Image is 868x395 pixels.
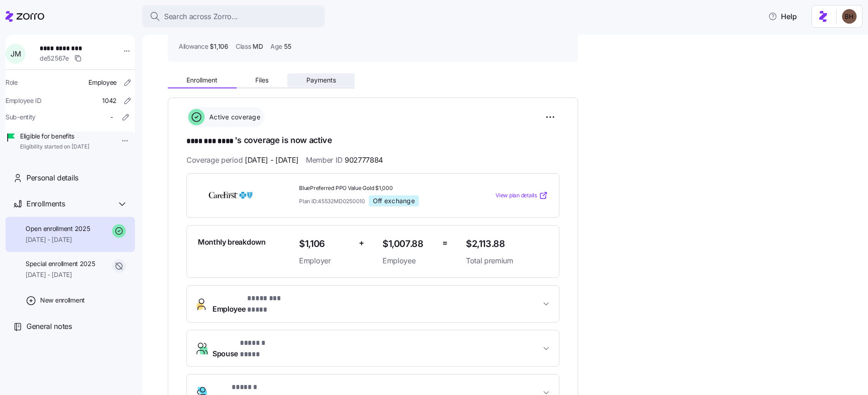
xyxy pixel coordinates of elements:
[186,134,559,147] h1: 's coverage is now active
[496,191,548,200] a: View plan details
[245,154,299,166] span: [DATE] - [DATE]
[40,296,85,305] span: New enrollment
[761,7,804,26] button: Help
[466,236,548,251] span: $2,113.88
[20,132,89,141] span: Eligible for benefits
[306,154,383,166] span: Member ID
[5,96,41,105] span: Employee ID
[299,255,351,267] span: Employer
[212,293,299,315] span: Employee
[466,255,548,267] span: Total premium
[5,78,18,87] span: Role
[10,50,21,57] span: J M
[198,236,266,248] span: Monthly breakdown
[20,143,89,151] span: Eligibility started on [DATE]
[179,42,208,51] span: Allowance
[198,185,263,206] img: CareFirst BlueCross BlueShield
[382,236,435,251] span: $1,007.88
[236,42,251,51] span: Class
[359,236,364,250] span: +
[110,113,113,122] span: -
[164,11,238,22] span: Search across Zorro...
[284,42,291,51] span: 55
[768,11,797,22] span: Help
[88,78,117,87] span: Employee
[186,77,217,83] span: Enrollment
[442,236,448,250] span: =
[210,42,228,51] span: $1,106
[212,338,283,359] span: Spouse
[299,185,459,192] span: BluePreferred PPO Value Gold $1,000
[26,224,90,233] span: Open enrollment 2025
[5,113,36,122] span: Sub-entity
[306,77,336,83] span: Payments
[26,321,72,332] span: General notes
[299,197,365,205] span: Plan ID: 45532MD0250010
[26,270,95,279] span: [DATE] - [DATE]
[40,54,69,63] span: de52567e
[142,5,325,27] button: Search across Zorro...
[373,197,415,205] span: Off exchange
[345,154,383,166] span: 902777884
[207,113,260,122] span: Active coverage
[26,235,90,244] span: [DATE] - [DATE]
[26,259,95,268] span: Special enrollment 2025
[299,236,351,251] span: $1,106
[255,77,269,83] span: Files
[270,42,282,51] span: Age
[186,154,299,166] span: Coverage period
[26,198,65,210] span: Enrollments
[102,96,117,105] span: 1042
[842,9,857,24] img: c3c218ad70e66eeb89914ccc98a2927c
[496,191,537,200] span: View plan details
[382,255,435,267] span: Employee
[26,172,78,184] span: Personal details
[253,42,263,51] span: MD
